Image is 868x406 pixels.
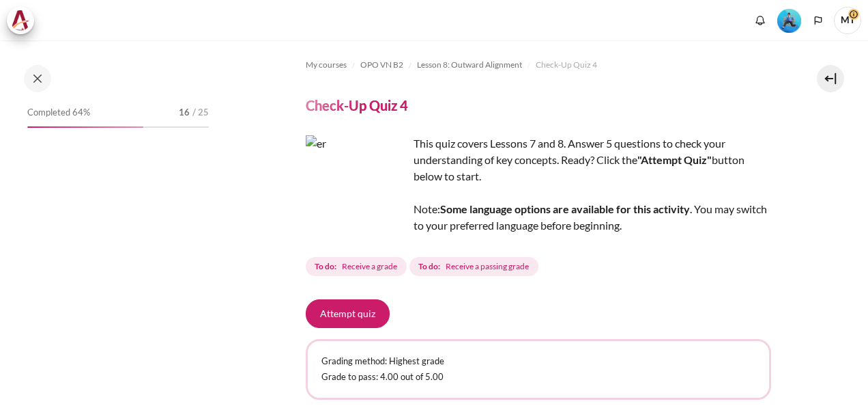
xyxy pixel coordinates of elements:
span: Completed 64% [27,106,90,120]
a: OPO VN B2 [360,57,403,73]
img: Level #3 [777,9,801,33]
span: Receive a passing grade [446,260,529,273]
div: Level #3 [777,8,801,33]
span: My courses [306,59,347,71]
div: Completion requirements for Check-Up Quiz 4 [306,254,541,279]
strong: Some language options are available for this activity [440,202,690,215]
a: Architeck Architeck [7,7,41,34]
nav: Navigation bar [306,54,771,76]
strong: To do: [418,260,440,273]
a: My courses [306,57,347,73]
p: Grading method: Highest grade [321,355,755,368]
strong: "Attempt Quiz" [637,153,712,166]
div: 64% [27,126,143,128]
a: Level #3 [772,8,807,33]
span: Lesson 8: Outward Alignment [417,59,522,71]
img: er [306,135,408,238]
a: Check-Up Quiz 4 [536,57,597,73]
span: MT [834,7,861,34]
span: 16 [179,106,190,120]
button: Attempt quiz [306,299,390,328]
span: Check-Up Quiz 4 [536,59,597,71]
span: OPO VN B2 [360,59,403,71]
span: Receive a grade [342,260,397,273]
h4: Check-Up Quiz 4 [306,96,408,114]
div: Show notification window with no new notifications [750,10,770,31]
a: Lesson 8: Outward Alignment [417,57,522,73]
span: / 25 [192,106,209,120]
button: Languages [808,10,828,31]
img: Architeck [11,10,30,31]
p: Grade to pass: 4.00 out of 5.00 [321,370,755,384]
a: User menu [834,7,861,34]
strong: To do: [315,260,336,273]
div: This quiz covers Lessons 7 and 8. Answer 5 questions to check your understanding of key concepts.... [306,135,771,234]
